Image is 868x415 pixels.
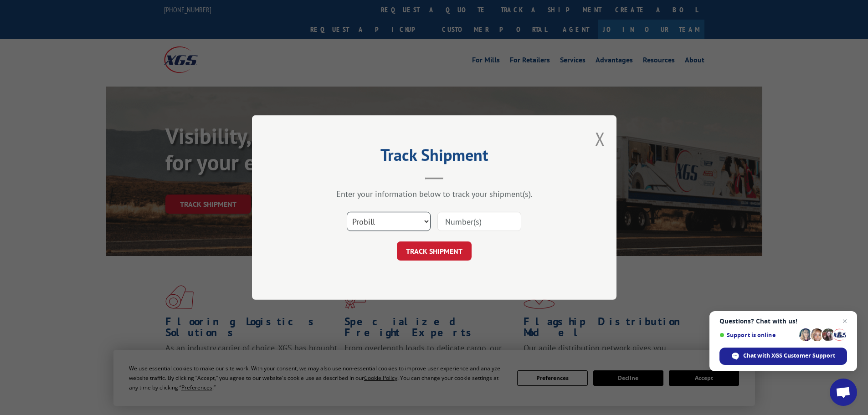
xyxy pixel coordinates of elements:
[830,379,857,406] div: Open chat
[298,189,571,199] div: Enter your information below to track your shipment(s).
[719,318,847,325] span: Questions? Chat with us!
[743,352,835,360] span: Chat with XGS Customer Support
[298,149,571,166] h2: Track Shipment
[595,127,605,151] button: Close modal
[397,241,472,261] button: TRACK SHIPMENT
[839,316,850,327] span: Close chat
[719,332,796,338] span: Support is online
[719,348,847,365] div: Chat with XGS Customer Support
[437,212,521,231] input: Number(s)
